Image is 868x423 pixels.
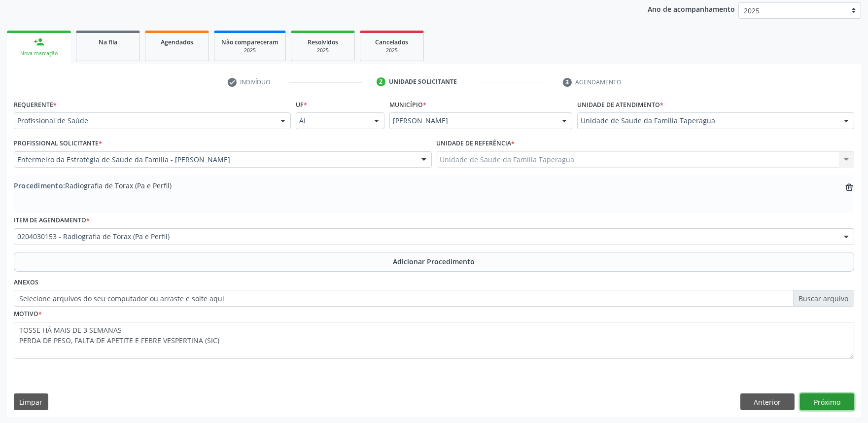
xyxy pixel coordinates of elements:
[221,38,278,46] span: Não compareceram
[296,97,307,112] label: UF
[14,50,64,57] div: Nova marcação
[14,275,38,290] label: Anexos
[14,97,57,112] label: Requerente
[298,47,347,54] div: 2025
[99,38,117,46] span: Na fila
[14,393,48,410] button: Limpar
[393,116,552,126] span: [PERSON_NAME]
[577,97,663,112] label: Unidade de atendimento
[14,307,42,322] label: Motivo
[393,256,475,267] span: Adicionar Procedimento
[581,116,834,126] span: Unidade de Saude da Familia Taperagua
[740,393,795,410] button: Anterior
[221,47,278,54] div: 2025
[308,38,338,46] span: Resolvidos
[14,252,854,272] button: Adicionar Procedimento
[376,38,409,46] span: Cancelados
[377,77,385,86] div: 2
[14,180,172,191] span: Radiografia de Torax (Pa e Perfil)
[14,181,65,190] span: Procedimento:
[800,393,854,410] button: Próximo
[34,36,44,47] div: person_add
[161,38,193,46] span: Agendados
[437,136,515,151] label: Unidade de referência
[367,47,417,54] div: 2025
[17,232,834,242] span: 0204030153 - Radiografia de Torax (Pa e Perfil)
[648,2,735,15] p: Ano de acompanhamento
[389,77,457,86] div: Unidade solicitante
[389,97,426,112] label: Município
[299,116,365,126] span: AL
[14,136,102,151] label: Profissional Solicitante
[17,116,271,126] span: Profissional de Saúde
[17,155,412,165] span: Enfermeiro da Estratégia de Saúde da Família - [PERSON_NAME]
[14,213,90,228] label: Item de agendamento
